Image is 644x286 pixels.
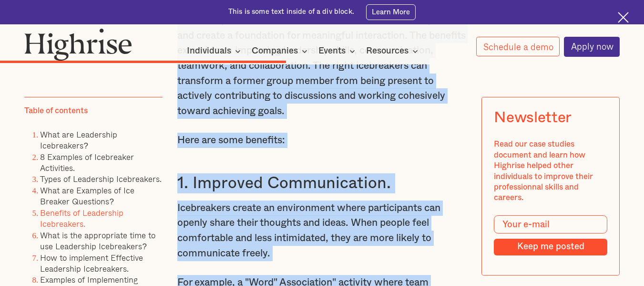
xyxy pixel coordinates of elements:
[40,228,155,252] a: What is the appropriate time to use Leadership Icebreakers?
[40,172,162,185] a: Types of Leadership Icebreakers.
[494,215,607,255] form: Modal Form
[24,28,132,61] img: Highrise logo
[494,109,572,127] div: Newsletter
[40,251,143,275] a: How to implement Effective Leadership Icebreakers.
[187,45,244,57] div: Individuals
[494,139,607,203] div: Read our case studies document and learn how Highrise helped other individuals to improve their p...
[177,13,467,119] p: Leadership icebreakers offer several benefits for team dynamics and create a foundation for meani...
[564,37,620,57] a: Apply now
[366,45,421,57] div: Resources
[40,127,117,151] a: What are Leadership Icebreakers?
[228,7,354,17] div: This is some text inside of a div block.
[618,12,629,23] img: Cross icon
[476,37,560,56] a: Schedule a demo
[24,106,88,116] div: Table of contents
[494,239,607,255] input: Keep me posted
[366,4,416,20] a: Learn More
[40,206,123,230] a: Benefits of Leadership Icebreakers.
[40,184,134,208] a: What are Examples of Ice Breaker Questions?
[187,45,231,57] div: Individuals
[177,133,467,148] p: Here are some benefits:
[318,45,346,57] div: Events
[494,215,607,233] input: Your e-mail
[252,45,310,57] div: Companies
[252,45,298,57] div: Companies
[40,150,134,174] a: 8 Examples of Icebreaker Activities.
[366,45,409,57] div: Resources
[177,201,467,261] p: Icebreakers create an environment where participants can openly share their thoughts and ideas. W...
[318,45,358,57] div: Events
[177,173,467,193] h3: 1. Improved Communication.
